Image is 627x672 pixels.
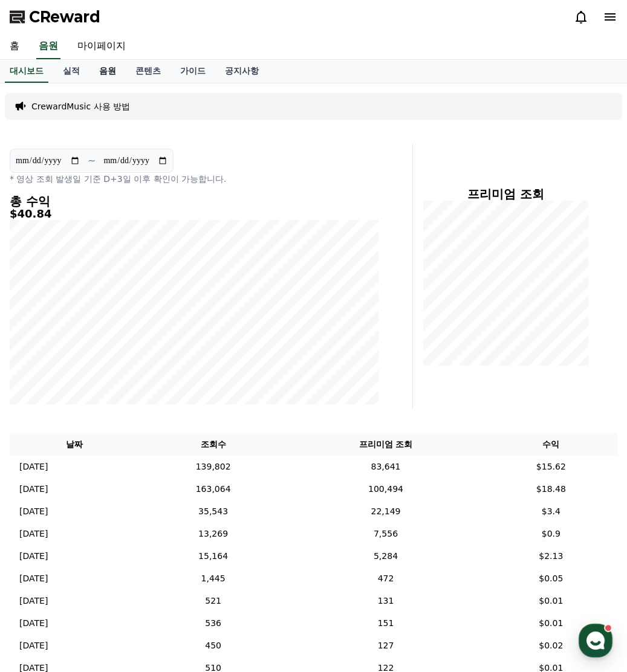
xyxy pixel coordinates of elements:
p: [DATE] [19,528,48,540]
td: 13,269 [140,523,287,545]
td: $3.4 [485,500,617,523]
td: 7,556 [287,523,484,545]
a: CrewardMusic 사용 방법 [31,100,130,112]
a: 공지사항 [215,60,268,83]
p: [DATE] [19,550,48,563]
th: 날짜 [10,433,140,456]
a: 홈 [4,383,80,413]
td: 35,543 [140,500,287,523]
p: * 영상 조회 발생일 기준 D+3일 이후 확인이 가능합니다. [10,173,378,185]
td: 521 [140,590,287,612]
a: 대시보드 [5,60,48,83]
td: 1,445 [140,567,287,590]
td: $2.13 [485,545,617,567]
h4: 프리미엄 조회 [423,187,588,201]
td: 83,641 [287,456,484,478]
td: 163,064 [140,478,287,500]
th: 수익 [485,433,617,456]
p: [DATE] [19,617,48,630]
p: [DATE] [19,483,48,496]
p: [DATE] [19,639,48,652]
h5: $40.84 [10,208,378,220]
td: 22,149 [287,500,484,523]
td: 151 [287,612,484,635]
td: 127 [287,635,484,657]
a: 대화 [80,383,156,413]
a: 가이드 [171,60,215,83]
td: $0.01 [485,612,617,635]
span: 설정 [187,401,201,411]
a: 음원 [36,34,60,59]
td: 536 [140,612,287,635]
p: [DATE] [19,572,48,585]
td: $18.48 [485,478,617,500]
td: $0.01 [485,590,617,612]
td: 139,802 [140,456,287,478]
a: 마이페이지 [68,34,135,59]
td: $0.05 [485,567,617,590]
span: 대화 [111,402,125,412]
p: [DATE] [19,505,48,518]
p: [DATE] [19,595,48,607]
a: 콘텐츠 [126,60,171,83]
a: 실적 [53,60,89,83]
td: 15,164 [140,545,287,567]
h4: 총 수익 [10,195,378,208]
td: $0.02 [485,635,617,657]
td: 450 [140,635,287,657]
a: 설정 [156,383,232,413]
a: 음원 [89,60,126,83]
a: CReward [10,7,100,27]
th: 프리미엄 조회 [287,433,484,456]
td: $0.9 [485,523,617,545]
span: CReward [29,7,100,27]
td: 131 [287,590,484,612]
td: 5,284 [287,545,484,567]
th: 조회수 [140,433,287,456]
p: ~ [88,153,96,168]
td: 472 [287,567,484,590]
p: [DATE] [19,460,48,473]
td: 100,494 [287,478,484,500]
td: $15.62 [485,456,617,478]
span: 홈 [38,401,45,411]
